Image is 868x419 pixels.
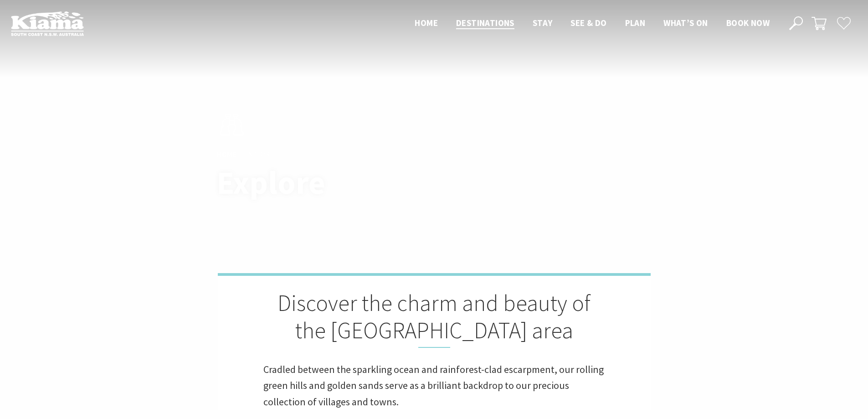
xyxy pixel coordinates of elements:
[570,17,606,28] span: See & Do
[663,17,708,28] span: What’s On
[244,149,274,160] li: Explore
[11,11,84,36] img: Kiama Logo
[217,150,236,160] a: Home
[533,17,553,28] span: Stay
[263,363,604,408] span: Cradled between the sparkling ocean and rainforest-clad escarpment, our rolling green hills and g...
[263,290,605,348] h2: Discover the charm and beauty of the [GEOGRAPHIC_DATA] area
[406,16,779,31] nav: Main Menu
[726,17,770,28] span: Book now
[415,17,438,28] span: Home
[625,17,646,28] span: Plan
[217,165,474,200] h1: Explore
[456,17,514,28] span: Destinations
